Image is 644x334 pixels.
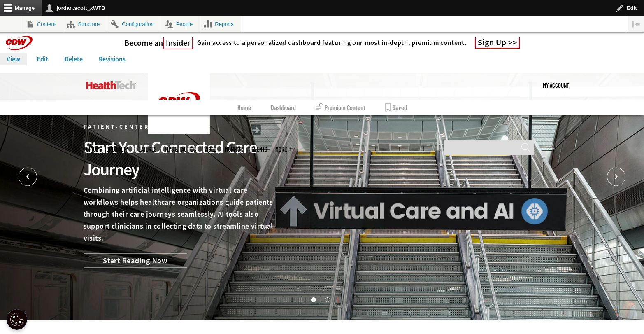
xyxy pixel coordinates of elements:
div: User menu [543,73,569,98]
a: Edit [30,53,55,65]
img: Home [86,81,136,89]
img: Home [148,73,210,134]
a: Premium Content [316,100,365,115]
a: Become anInsider [124,38,193,48]
a: Sign Up [475,37,520,49]
a: Structure [63,16,107,32]
a: Reports [200,16,241,32]
a: Start Reading Now [84,253,187,268]
a: Dashboard [271,100,296,115]
button: 1 of 2 [311,297,315,301]
a: Gain access to a personalized dashboard featuring our most in-depth, premium content. [193,39,467,47]
a: MonITor [225,146,243,152]
button: 2 of 2 [325,297,329,301]
div: Cookie Settings [7,309,27,330]
button: Vertical orientation [628,16,644,32]
a: Configuration [107,16,161,32]
p: Combining artificial intelligence with virtual care workflows helps healthcare organizations guid... [84,185,274,244]
a: Revisions [92,53,132,65]
a: Home [237,100,251,115]
a: My Account [543,73,569,98]
button: Open Preferences [7,309,27,330]
span: Insider [163,37,193,49]
h3: Become an [124,38,193,48]
a: Content [22,16,63,32]
a: Video [204,146,216,152]
span: More [275,146,293,152]
a: People [161,16,200,32]
div: Start Your Connected Care Journey [84,136,274,181]
a: Events [251,146,267,152]
a: Tips & Tactics [165,146,196,152]
button: Next [607,168,625,186]
span: Topics [84,146,98,152]
a: Delete [58,53,89,65]
a: CDW [148,127,210,136]
a: Features [136,146,156,152]
button: Prev [19,168,37,186]
span: Specialty [107,146,128,152]
h4: Gain access to a personalized dashboard featuring our most in-depth, premium content. [197,39,467,47]
a: Saved [385,100,407,115]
